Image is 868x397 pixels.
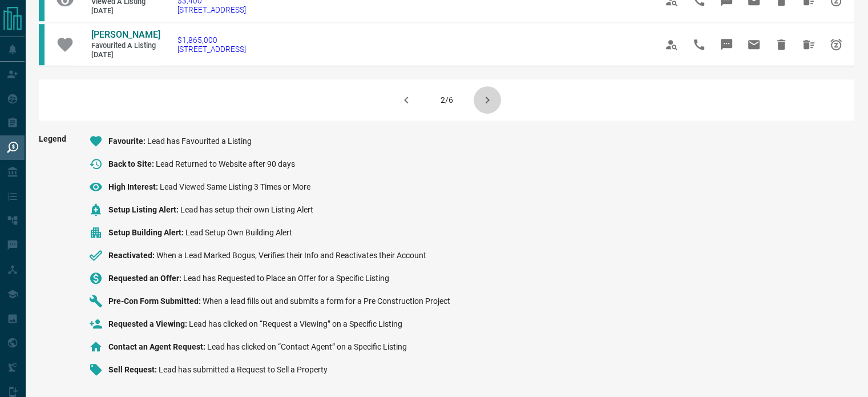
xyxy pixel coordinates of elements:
a: $1,865,000[STREET_ADDRESS] [177,35,246,54]
span: [DATE] [91,50,160,60]
span: High Interest [108,182,160,191]
span: When a lead fills out and submits a form for a Pre Construction Project [203,296,450,306]
span: Hide [768,31,795,58]
a: [PERSON_NAME] [91,29,160,41]
span: [STREET_ADDRESS] [177,45,246,54]
span: $1,865,000 [177,35,246,45]
span: [DATE] [91,6,160,16]
span: Email [740,31,768,58]
span: Lead has clicked on “Contact Agent” on a Specific Listing [207,342,407,351]
span: Setup Listing Alert [108,205,180,214]
span: Lead Setup Own Building Alert [185,228,292,237]
span: Sell Request [108,365,159,374]
span: [PERSON_NAME] [91,29,160,40]
div: condos.ca [39,24,45,65]
span: Reactivated [108,251,156,260]
span: Hide All from Yara Attalla [795,31,822,58]
span: Favourite [108,137,147,146]
span: Snooze [822,31,850,58]
span: Requested a Viewing [108,319,189,328]
span: Requested an Offer [108,274,183,283]
span: Favourited a Listing [91,41,160,51]
div: 2/6 [441,95,453,105]
span: View Profile [658,31,685,58]
span: [STREET_ADDRESS] [177,5,246,14]
span: Pre-Con Form Submitted [108,296,203,306]
span: Contact an Agent Request [108,342,207,351]
span: Back to Site [108,159,156,169]
span: Setup Building Alert [108,228,185,237]
span: Legend [39,134,66,386]
span: Lead has setup their own Listing Alert [180,205,313,214]
span: Lead has Favourited a Listing [147,137,252,146]
span: Message [713,31,740,58]
span: Lead Returned to Website after 90 days [156,159,295,169]
span: Lead has clicked on “Request a Viewing” on a Specific Listing [189,319,402,328]
span: Lead has submitted a Request to Sell a Property [159,365,328,374]
span: Lead has Requested to Place an Offer for a Specific Listing [183,274,389,283]
span: Lead Viewed Same Listing 3 Times or More [160,182,310,191]
span: When a Lead Marked Bogus, Verifies their Info and Reactivates their Account [156,251,426,260]
span: Call [685,31,713,58]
